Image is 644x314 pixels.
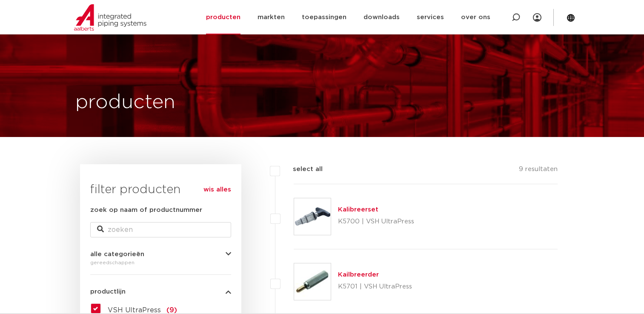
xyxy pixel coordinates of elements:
a: Kalibreerset [338,206,378,213]
p: 9 resultaten [519,164,558,177]
h1: producten [75,89,175,116]
p: K5700 | VSH UltraPress [338,215,414,228]
span: (9) [166,307,177,314]
a: wis alles [203,185,231,195]
h3: filter producten [90,181,231,198]
label: select all [280,164,323,174]
img: Thumbnail for Kalibreerset [294,198,331,235]
span: VSH UltraPress [108,307,161,314]
button: productlijn [90,288,231,295]
p: K5701 | VSH UltraPress [338,280,412,294]
a: Kailbreerder [338,271,379,278]
div: gereedschappen [90,257,231,268]
button: alle categorieën [90,251,231,257]
span: alle categorieën [90,251,144,257]
label: zoek op naam of productnummer [90,205,202,215]
img: Thumbnail for Kailbreerder [294,263,331,300]
span: productlijn [90,288,126,295]
input: zoeken [90,222,231,237]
